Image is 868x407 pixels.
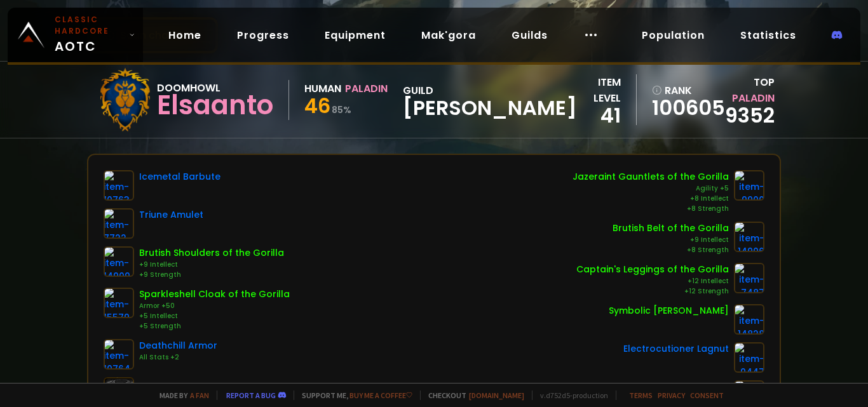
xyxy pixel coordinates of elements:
[730,22,806,48] a: Statistics
[157,80,273,96] div: Doomhowl
[629,390,653,400] a: Terms
[734,263,764,293] img: item-7487
[227,22,299,48] a: Progress
[576,263,729,276] div: Captain's Leggings of the Gorilla
[403,83,577,117] div: guild
[139,270,284,280] div: +9 Strength
[403,98,577,117] span: [PERSON_NAME]
[315,22,396,48] a: Equipment
[139,260,284,270] div: +9 Intellect
[420,390,524,400] span: Checkout
[104,246,134,277] img: item-14909
[734,304,764,335] img: item-14828
[158,22,212,48] a: Home
[139,170,220,183] div: Icemetal Barbute
[139,246,284,260] div: Brutish Shoulders of the Gorilla
[304,91,330,120] span: 46
[734,170,764,201] img: item-9900
[104,339,134,370] img: item-10764
[613,235,729,245] div: +9 Intellect
[658,390,685,400] a: Privacy
[652,98,713,117] a: 100605
[734,342,764,373] img: item-9447
[532,390,608,400] span: v. d752d5 - production
[139,301,290,311] div: Armor +50
[576,276,729,286] div: +12 Intellect
[632,22,715,48] a: Population
[573,170,729,183] div: Jazeraint Gauntlets of the Gorilla
[332,103,351,116] small: 85 %
[690,390,724,400] a: Consent
[725,101,775,130] a: 9352
[623,342,729,356] div: Electrocutioner Lagnut
[139,352,217,363] div: All Stats +2
[734,222,764,252] img: item-14906
[190,390,209,400] a: a fan
[294,390,412,400] span: Support me,
[720,74,775,106] div: Top
[732,91,775,105] span: Paladin
[104,288,134,318] img: item-15579
[345,81,388,97] div: Paladin
[139,321,290,331] div: +5 Strength
[139,339,217,352] div: Deathchill Armor
[349,390,412,400] a: Buy me a coffee
[139,311,290,321] div: +5 Intellect
[665,380,729,394] div: Seal of Wrynn
[573,183,729,194] div: Agility +5
[226,390,276,400] a: Report a bug
[139,208,203,222] div: Triune Amulet
[577,106,621,125] div: 41
[469,390,524,400] a: [DOMAIN_NAME]
[55,14,124,56] span: AOTC
[104,170,134,201] img: item-10763
[573,204,729,214] div: +8 Strength
[573,194,729,204] div: +8 Intellect
[577,74,621,106] div: item level
[576,286,729,297] div: +12 Strength
[613,222,729,235] div: Brutish Belt of the Gorilla
[411,22,486,48] a: Mak'gora
[8,8,143,62] a: Classic HardcoreAOTC
[652,83,713,98] div: rank
[157,96,273,115] div: Elsaanto
[304,81,341,97] div: Human
[139,288,290,301] div: Sparkleshell Cloak of the Gorilla
[501,22,558,48] a: Guilds
[152,390,209,400] span: Made by
[55,14,124,37] small: Classic Hardcore
[104,208,134,239] img: item-7722
[613,245,729,255] div: +8 Strength
[609,304,729,317] div: Symbolic [PERSON_NAME]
